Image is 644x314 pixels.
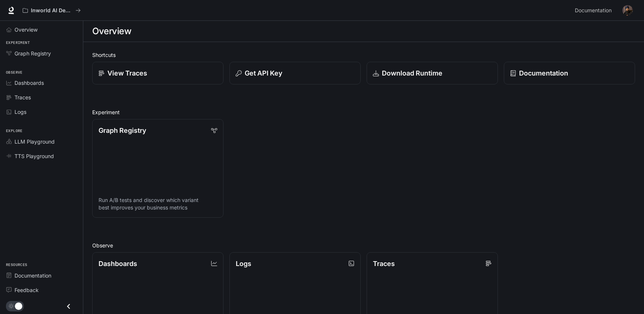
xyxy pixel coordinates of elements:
a: LLM Playground [3,135,80,148]
a: Documentation [504,62,635,84]
p: Download Runtime [382,68,442,78]
span: TTS Playground [15,152,54,160]
a: Documentation [3,269,80,282]
a: Logs [3,105,80,118]
a: Documentation [572,3,617,18]
span: Overview [15,26,38,33]
p: Run A/B tests and discover which variant best improves your business metrics [99,196,217,211]
p: Documentation [519,68,568,78]
h2: Shortcuts [92,51,635,59]
button: Get API Key [229,62,361,84]
span: Documentation [575,6,612,15]
span: Dashboards [15,79,44,87]
span: Graph Registry [15,49,51,57]
p: Inworld AI Demos [31,7,73,14]
p: Get API Key [245,68,282,78]
a: TTS Playground [3,150,80,163]
p: Graph Registry [99,125,146,135]
span: Logs [15,108,26,116]
p: View Traces [107,68,147,78]
a: Graph Registry [3,47,80,60]
a: Traces [3,91,80,104]
a: Feedback [3,283,80,297]
h2: Observe [92,241,635,249]
span: Dark mode toggle [15,302,22,310]
h2: Experiment [92,108,635,116]
span: Traces [15,93,31,101]
span: LLM Playground [15,138,55,145]
a: View Traces [92,62,223,84]
a: Download Runtime [367,62,498,84]
button: Close drawer [60,299,77,314]
a: Dashboards [3,76,80,89]
button: All workspaces [19,3,84,18]
a: Graph RegistryRun A/B tests and discover which variant best improves your business metrics [92,119,223,218]
p: Traces [373,259,395,269]
span: Documentation [15,272,51,279]
p: Dashboards [99,259,137,269]
span: Feedback [15,286,39,294]
a: Overview [3,23,80,36]
button: User avatar [620,3,635,18]
img: User avatar [622,5,633,16]
h1: Overview [92,24,131,39]
p: Logs [236,259,251,269]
